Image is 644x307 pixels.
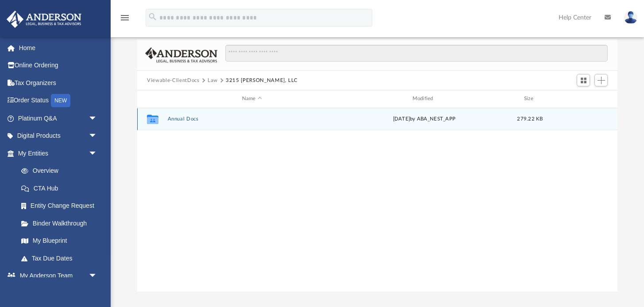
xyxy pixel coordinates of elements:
[12,232,106,250] a: My Blueprint
[6,39,111,57] a: Home
[89,144,106,163] span: arrow_drop_down
[12,197,111,215] a: Entity Change Request
[6,127,111,145] a: Digital Productsarrow_drop_down
[624,11,637,24] img: User Pic
[6,74,111,92] a: Tax Organizers
[168,116,336,122] button: Annual Docs
[226,77,298,85] button: 3215 [PERSON_NAME], LLC
[6,109,111,127] a: Platinum Q&Aarrow_drop_down
[89,127,106,145] span: arrow_drop_down
[340,95,509,103] div: Modified
[12,214,111,232] a: Binder Walkthrough
[6,267,106,285] a: My Anderson Teamarrow_drop_down
[147,77,199,85] button: Viewable-ClientDocs
[137,108,617,292] div: grid
[148,12,158,22] i: search
[167,95,336,103] div: Name
[552,95,614,103] div: id
[6,57,111,74] a: Online Ordering
[12,162,111,180] a: Overview
[12,179,111,197] a: CTA Hub
[517,117,543,121] span: 279.22 KB
[6,144,111,162] a: My Entitiesarrow_drop_down
[6,92,111,110] a: Order StatusNEW
[51,94,70,107] div: NEW
[4,11,84,28] img: Anderson Advisors Platinum Portal
[12,249,111,267] a: Tax Due Dates
[577,74,590,86] button: Switch to Grid View
[594,74,608,86] button: Add
[141,95,163,103] div: id
[89,109,106,128] span: arrow_drop_down
[89,267,106,285] span: arrow_drop_down
[513,95,548,103] div: Size
[340,115,509,123] div: [DATE] by ABA_NEST_APP
[225,45,608,62] input: Search files and folders
[120,17,130,23] a: menu
[208,77,218,85] button: Law
[120,12,130,23] i: menu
